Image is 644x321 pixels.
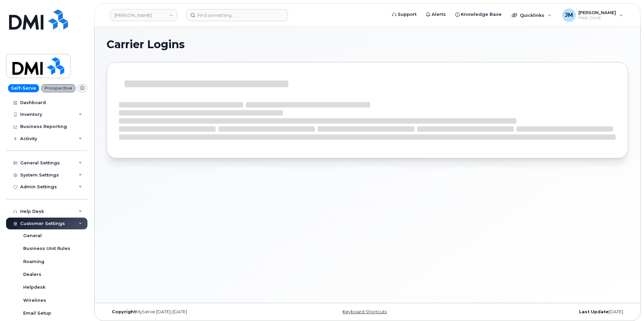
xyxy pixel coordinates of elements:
[107,39,185,50] span: Carrier Logins
[454,309,628,315] div: [DATE]
[112,309,136,314] strong: Copyright
[107,309,281,315] div: MyServe [DATE]–[DATE]
[343,309,387,314] a: Keyboard Shortcuts
[579,309,609,314] strong: Last Update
